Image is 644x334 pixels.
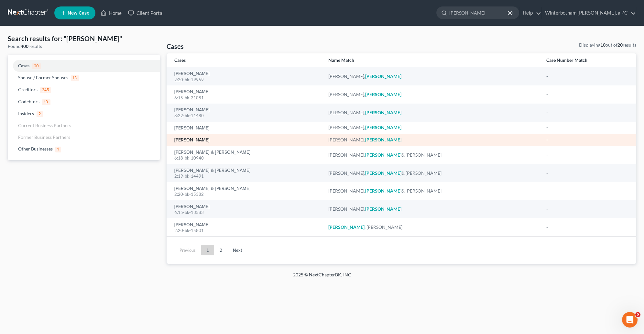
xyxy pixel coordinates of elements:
div: [PERSON_NAME], [328,109,536,116]
span: 19 [42,99,50,105]
a: [PERSON_NAME] & [PERSON_NAME] [174,168,250,173]
div: 2:20-bk-19959 [174,77,318,83]
a: [PERSON_NAME] [174,138,210,142]
div: - [546,109,628,116]
span: New Case [68,11,89,16]
div: [PERSON_NAME], [328,73,536,80]
em: [PERSON_NAME] [365,206,401,212]
div: 6:15-bk-13583 [174,209,318,216]
strong: 20 [617,42,623,48]
div: Found results [8,43,160,50]
span: Codebtors [18,99,39,104]
a: Spouse / Former Spouses13 [8,72,160,84]
em: [PERSON_NAME] [365,125,401,130]
div: , [PERSON_NAME] [328,224,536,230]
a: [PERSON_NAME] & [PERSON_NAME] [174,186,250,191]
span: 5 [635,312,640,317]
div: [PERSON_NAME], & [PERSON_NAME] [328,152,536,158]
a: Client Portal [125,7,167,19]
a: [PERSON_NAME] [174,223,210,227]
a: [PERSON_NAME] [174,72,210,76]
a: Codebtors19 [8,96,160,108]
span: Cases [18,63,29,68]
span: 345 [40,87,51,93]
em: [PERSON_NAME] [365,188,401,194]
span: 1 [55,147,61,152]
div: 2:20-bk-15382 [174,191,318,197]
h4: Cases [167,42,184,51]
div: 8:22-bk-11480 [174,113,318,119]
a: Current Business Partners [8,120,160,131]
div: 2:20-bk-15801 [174,228,318,234]
th: Name Match [323,53,541,67]
a: Former Business Partners [8,131,160,143]
div: [PERSON_NAME], [328,137,536,143]
a: Other Businesses1 [8,143,160,155]
div: - [546,73,628,80]
div: 6:15-bk-21081 [174,95,318,101]
em: [PERSON_NAME] [365,152,401,158]
a: Cases20 [8,60,160,72]
div: - [546,124,628,131]
span: Creditors [18,87,38,92]
div: - [546,206,628,212]
span: 2 [37,111,43,117]
div: [PERSON_NAME], [328,91,536,98]
strong: 10 [600,42,606,48]
div: - [546,170,628,176]
span: 20 [32,63,41,69]
a: Winterbotham [PERSON_NAME], a PC [542,7,636,19]
em: [PERSON_NAME] [365,110,401,115]
span: 13 [71,75,79,81]
a: [PERSON_NAME] [174,90,210,94]
div: - [546,137,628,143]
a: Next [228,245,247,255]
div: - [546,224,628,230]
a: [PERSON_NAME] [174,126,210,130]
th: Cases [167,53,323,67]
em: [PERSON_NAME] [365,73,401,79]
div: 2025 © NextChapterBK, INC [138,272,507,283]
span: Other Businesses [18,146,53,151]
span: Insiders [18,111,34,116]
span: Former Business Partners [18,134,70,140]
a: [PERSON_NAME] & [PERSON_NAME] [174,150,250,155]
a: Insiders2 [8,108,160,120]
span: Current Business Partners [18,123,71,128]
div: 2:19-bk-14491 [174,173,318,179]
input: Search by name... [449,7,508,19]
em: [PERSON_NAME] [365,92,401,97]
th: Case Number Match [541,53,636,67]
a: [PERSON_NAME] [174,205,210,209]
div: [PERSON_NAME], & [PERSON_NAME] [328,188,536,194]
a: Home [97,7,125,19]
div: - [546,91,628,98]
div: - [546,188,628,194]
a: [PERSON_NAME] [174,108,210,112]
div: Displaying out of results [579,42,636,48]
div: 6:18-bk-10940 [174,155,318,161]
div: [PERSON_NAME], [328,124,536,131]
div: - [546,152,628,158]
div: [PERSON_NAME], & [PERSON_NAME] [328,170,536,176]
h4: Search results for: "[PERSON_NAME]" [8,34,160,43]
a: 2 [214,245,227,255]
strong: 400 [21,43,28,49]
a: Creditors345 [8,84,160,96]
em: [PERSON_NAME] [328,224,365,230]
em: [PERSON_NAME] [365,137,401,142]
iframe: Intercom live chat [622,312,638,328]
div: [PERSON_NAME], [328,206,536,212]
a: Help [519,7,541,19]
em: [PERSON_NAME] [365,170,401,176]
span: Spouse / Former Spouses [18,75,68,80]
a: 1 [201,245,214,255]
